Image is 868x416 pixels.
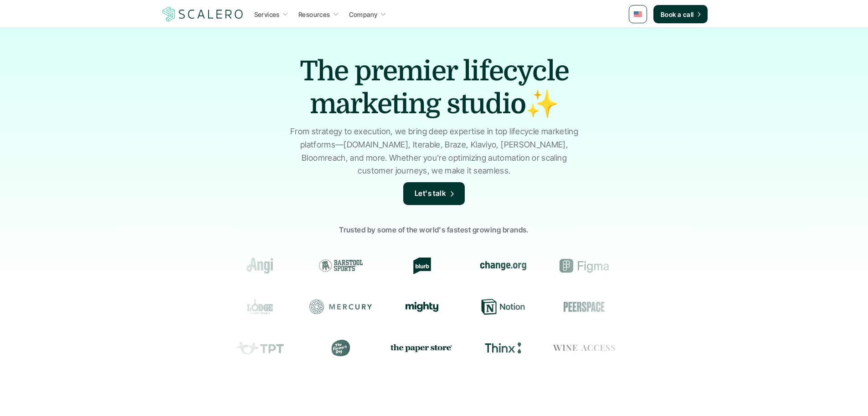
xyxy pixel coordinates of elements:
[228,258,291,274] div: Angi
[275,55,594,121] h1: The premier lifecycle marketing studio✨
[661,10,694,19] p: Book a call
[390,342,453,353] img: the paper store
[472,299,534,315] div: Notion
[415,188,447,200] p: Let's talk
[643,260,687,271] img: Groome
[553,299,616,315] div: Peerspace
[228,340,291,356] div: Teachers Pay Teachers
[309,258,372,274] div: Barstool
[161,6,245,22] a: Scalero company logo
[553,258,616,274] div: Figma
[309,299,372,315] div: Mercury
[254,10,280,19] p: Services
[634,340,697,356] div: Prose
[634,299,697,315] div: Resy
[390,258,453,274] div: Blurb
[298,10,330,19] p: Resources
[349,10,378,19] p: Company
[309,340,372,356] div: The Farmer's Dog
[228,299,291,315] div: Lodge Cast Iron
[472,258,534,274] div: change.org
[553,340,616,356] div: Wine Access
[653,5,708,23] a: Book a call
[286,125,582,178] p: From strategy to execution, we bring deep expertise in top lifecycle marketing platforms—[DOMAIN_...
[472,340,534,356] div: Thinx
[403,182,465,205] a: Let's talk
[161,5,245,23] img: Scalero company logo
[390,302,453,312] div: Mighty Networks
